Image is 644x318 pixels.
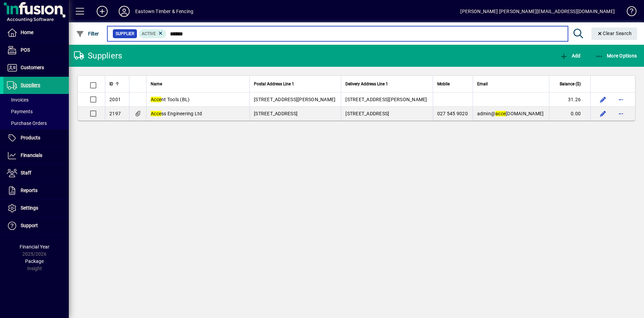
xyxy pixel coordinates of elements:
button: More Options [593,50,639,62]
span: ID [109,80,113,88]
a: Financials [3,147,69,164]
div: Name [151,80,245,88]
td: 0.00 [549,107,590,120]
button: More options [615,108,626,119]
span: Clear Search [597,31,632,36]
span: Customers [21,65,44,70]
span: Filter [76,31,99,36]
span: 027 545 9020 [437,111,468,116]
div: Email [477,80,545,88]
span: [STREET_ADDRESS][PERSON_NAME] [345,97,427,102]
span: Invoices [7,97,29,103]
button: Add [558,50,582,62]
span: [STREET_ADDRESS] [345,111,389,116]
a: Knowledge Base [622,1,635,24]
mat-chip: Activation Status: Active [139,29,167,38]
span: Delivery Address Line 1 [345,80,388,88]
em: Acce [151,97,161,102]
a: POS [3,42,69,59]
em: acce [495,111,506,116]
span: Payments [7,109,33,114]
span: Suppliers [21,82,40,88]
span: Balance ($) [560,80,581,88]
span: Home [21,30,33,35]
a: Settings [3,200,69,217]
span: [STREET_ADDRESS][PERSON_NAME] [254,97,335,102]
span: Name [151,80,162,88]
button: Filter [74,28,101,40]
div: Suppliers [74,50,122,61]
span: Email [477,80,488,88]
div: ID [109,80,125,88]
span: Settings [21,205,38,211]
span: More Options [595,53,637,59]
span: Active [142,31,156,36]
button: More options [615,94,626,105]
span: Reports [21,188,37,193]
a: Invoices [3,94,69,106]
span: Mobile [437,80,450,88]
a: Home [3,24,69,41]
span: POS [21,47,30,53]
em: Acce [151,111,161,116]
span: Purchase Orders [7,120,47,126]
button: Add [91,5,113,18]
a: Purchase Orders [3,117,69,129]
span: admin@ [DOMAIN_NAME] [477,111,544,116]
span: Package [25,258,44,264]
span: ss Engineering Ltd [151,111,202,116]
div: Balance ($) [554,80,587,88]
td: 31.26 [549,93,590,107]
span: Financials [21,152,42,158]
button: Profile [113,5,135,18]
span: Support [21,223,38,228]
span: Staff [21,170,31,176]
span: Supplier [116,30,134,37]
span: Add [560,53,580,59]
button: Clear [591,28,637,40]
a: Customers [3,59,69,76]
span: Financial Year [20,244,50,250]
a: Staff [3,165,69,182]
span: 2197 [109,111,121,116]
span: nt Tools (BL) [151,97,190,102]
a: Payments [3,106,69,117]
div: [PERSON_NAME] [PERSON_NAME][EMAIL_ADDRESS][DOMAIN_NAME] [460,6,615,17]
div: Eastown Timber & Fencing [135,6,193,17]
a: Reports [3,182,69,199]
a: Support [3,217,69,234]
div: Mobile [437,80,469,88]
button: Edit [598,94,609,105]
a: Products [3,129,69,147]
span: Products [21,135,40,140]
span: Postal Address Line 1 [254,80,294,88]
span: [STREET_ADDRESS] [254,111,298,116]
span: 2001 [109,97,121,102]
button: Edit [598,108,609,119]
